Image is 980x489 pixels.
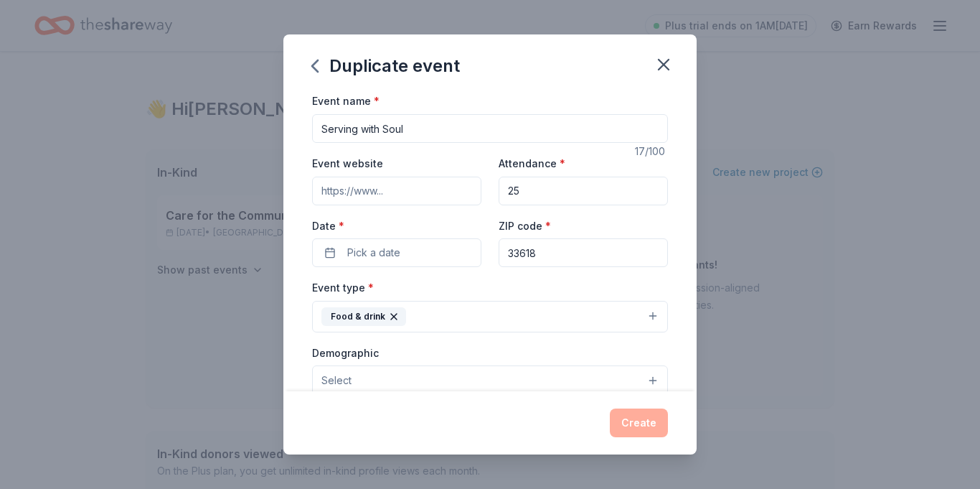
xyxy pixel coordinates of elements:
button: Pick a date [312,238,481,267]
button: Food & drink [312,301,668,332]
input: 20 [499,177,668,205]
button: Select [312,365,668,396]
input: 12345 (U.S. only) [499,238,668,267]
span: Pick a date [347,244,400,261]
div: Food & drink [321,307,406,326]
input: https://www... [312,177,481,205]
label: Demographic [312,346,379,360]
label: Event website [312,157,383,171]
label: Event type [312,281,374,295]
label: Attendance [499,157,565,171]
input: Spring Fundraiser [312,114,668,143]
div: 17 /100 [635,143,668,160]
label: ZIP code [499,219,551,233]
div: Duplicate event [312,55,460,78]
span: Select [321,372,352,389]
label: Date [312,219,481,233]
label: Event name [312,94,380,108]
